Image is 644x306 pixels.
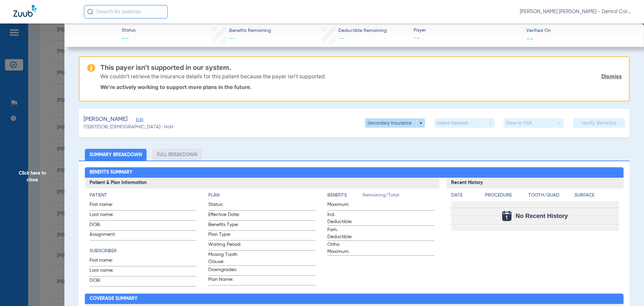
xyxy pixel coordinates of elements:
span: (13287) DOB: [DEMOGRAPHIC_DATA] - HoH [84,124,173,131]
span: Benefits Remaining [229,27,271,34]
h3: This payer isn’t supported in our system. [100,64,622,71]
span: Deductible Remaining [338,27,387,34]
span: First name: [90,257,122,266]
span: Status [122,27,136,34]
span: [PERSON_NAME] [84,115,127,124]
span: No Recent History [516,213,568,219]
button: Secondary Insurance [365,118,425,128]
span: Verified On [526,27,633,34]
h4: Patient [90,192,197,199]
h3: Patient & Plan Information [85,178,439,188]
a: Dismiss [601,73,622,80]
h4: Tooth/Quad [528,192,573,199]
span: -- [122,34,136,44]
h4: Benefits [327,192,363,199]
img: Search Icon [87,9,93,15]
li: Summary Breakdown [85,149,147,161]
p: We couldn’t retrieve the insurance details for this patient because the payer isn’t supported. [100,73,326,80]
span: [PERSON_NAME] [PERSON_NAME] - Dental Care of [PERSON_NAME] [520,8,631,15]
span: Edit [136,117,142,124]
span: Last name: [90,211,122,220]
span: -- [338,36,344,42]
h4: Subscriber [90,248,197,255]
span: Last name: [90,267,122,276]
app-breakdown-title: Benefits [327,192,363,201]
span: Ind. Deductible: [327,211,360,225]
span: Benefits Type: [208,221,241,230]
span: Assignment: [90,231,122,240]
span: Downgrades: [208,266,241,275]
span: DOB: [90,221,122,230]
span: Maximum: [327,201,360,210]
span: Remaining/Total [363,192,435,201]
span: Ortho Maximum: [327,241,360,255]
span: Plan Type: [208,231,241,240]
h4: Procedure [485,192,526,199]
img: Zuub Logo [13,5,37,17]
span: DOB: [90,277,122,286]
span: Status: [208,201,241,210]
app-breakdown-title: Procedure [485,192,526,201]
input: Search for patients [84,5,168,18]
h4: Date [451,192,479,199]
span: Fam. Deductible: [327,226,360,241]
h3: Recent History [446,178,624,188]
h4: Surface [575,192,619,199]
span: -- [414,34,521,43]
app-breakdown-title: Surface [575,192,619,201]
img: warning-icon [87,64,95,72]
span: Payer [414,27,521,34]
span: Waiting Period: [208,241,241,250]
span: Missing Tooth Clause: [208,251,241,265]
p: We’re actively working to support more plans in the future. [100,84,622,90]
span: Plan Name: [208,276,241,285]
h2: Coverage Summary [85,294,624,304]
h2: Benefits Summary [85,167,624,178]
h4: Plan [208,192,316,199]
li: Full Breakdown [152,149,202,161]
app-breakdown-title: Date [451,192,479,201]
span: -- [229,36,235,42]
span: First name: [90,201,122,210]
img: Calendar [502,211,512,221]
span: -- [526,35,534,42]
span: Effective Date: [208,211,241,220]
app-breakdown-title: Tooth/Quad [528,192,573,201]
